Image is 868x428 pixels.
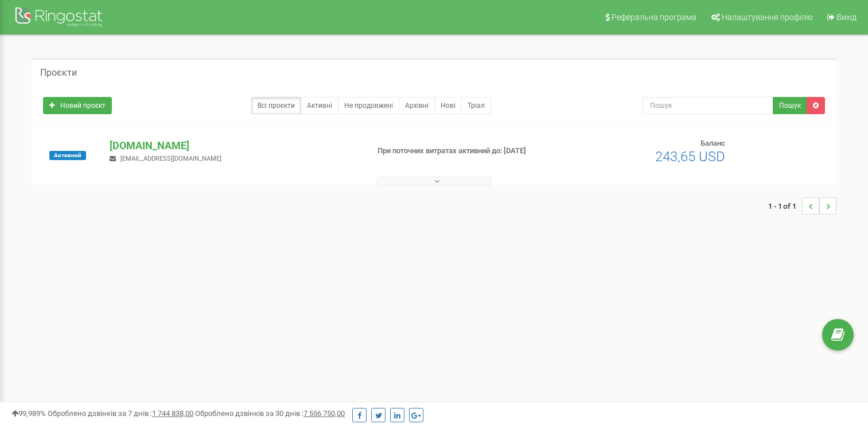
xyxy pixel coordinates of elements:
[773,97,807,114] button: Пошук
[11,409,46,418] span: 99,989%
[399,97,435,114] a: Архівні
[43,97,112,114] a: Новий проєкт
[836,13,857,22] span: Вихід
[722,13,812,22] span: Налаштування профілю
[643,97,773,114] input: Пошук
[301,97,338,114] a: Активні
[49,151,86,160] span: Активний
[48,409,193,418] span: Оброблено дзвінків за 7 днів :
[40,68,77,78] h5: Проєкти
[251,97,301,114] a: Всі проєкти
[120,155,221,162] span: [EMAIL_ADDRESS][DOMAIN_NAME]
[612,13,696,22] span: Реферальна програма
[768,197,802,215] span: 1 - 1 of 1
[152,409,193,418] u: 1 744 838,00
[655,149,725,165] span: 243,65 USD
[110,138,359,153] p: [DOMAIN_NAME]
[768,186,836,226] nav: ...
[377,146,560,157] p: При поточних витратах активний до: [DATE]
[434,97,462,114] a: Нові
[461,97,491,114] a: Тріал
[195,409,345,418] span: Оброблено дзвінків за 30 днів :
[303,409,345,418] u: 7 556 750,00
[338,97,399,114] a: Не продовжені
[700,139,725,147] span: Баланс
